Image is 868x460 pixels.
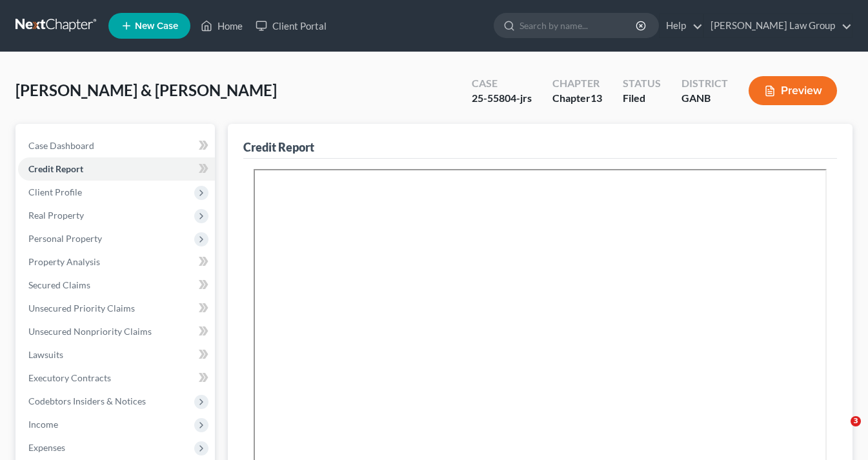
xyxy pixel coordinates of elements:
a: Executory Contracts [18,366,215,390]
a: Help [660,14,703,37]
span: Lawsuits [28,349,63,360]
a: Client Portal [249,14,333,37]
div: Chapter [552,76,602,91]
a: Case Dashboard [18,134,215,157]
a: Unsecured Nonpriority Claims [18,320,215,343]
span: [PERSON_NAME] & [PERSON_NAME] [15,81,277,99]
span: Property Analysis [28,256,100,267]
div: Filed [623,91,661,106]
span: Credit Report [28,163,83,174]
span: New Case [135,21,178,31]
span: Unsecured Priority Claims [28,303,135,314]
span: Codebtors Insiders & Notices [28,395,146,406]
a: Lawsuits [18,343,215,366]
span: 13 [590,92,602,104]
a: Secured Claims [18,274,215,297]
div: District [681,76,728,91]
span: Personal Property [28,233,102,244]
div: Chapter [552,91,602,106]
div: Credit Report [243,139,314,155]
span: Expenses [28,442,65,453]
span: Income [28,419,58,430]
a: [PERSON_NAME] Law Group [704,14,852,37]
span: Client Profile [28,186,82,197]
div: 25-55804-jrs [472,91,532,106]
div: Status [623,76,661,91]
span: Secured Claims [28,279,90,290]
div: GANB [681,91,728,106]
span: Real Property [28,210,84,221]
span: Case Dashboard [28,140,94,151]
button: Preview [749,76,837,105]
span: Unsecured Nonpriority Claims [28,326,152,337]
span: 3 [851,416,861,426]
iframe: Intercom live chat [824,416,855,447]
span: Executory Contracts [28,372,111,383]
a: Home [194,14,249,37]
input: Search by name... [520,14,638,37]
a: Unsecured Priority Claims [18,297,215,320]
a: Credit Report [18,157,215,181]
a: Property Analysis [18,250,215,274]
div: Case [472,76,532,91]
